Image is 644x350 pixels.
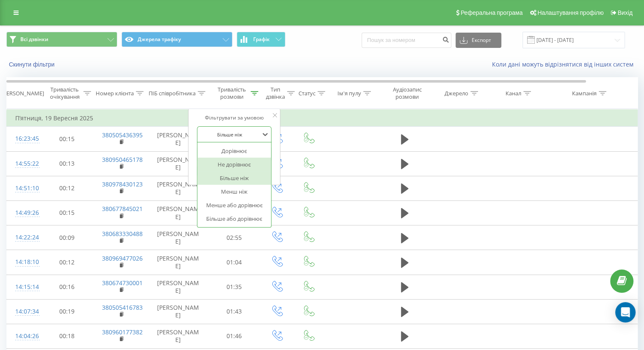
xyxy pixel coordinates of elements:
[149,299,208,324] td: [PERSON_NAME]
[387,86,428,100] div: Аудіозапис розмови
[15,205,32,221] div: 14:49:26
[102,205,143,213] a: 380677845021
[149,275,208,299] td: [PERSON_NAME]
[41,275,94,299] td: 00:16
[506,90,521,97] div: Канал
[456,33,501,48] button: Експорт
[41,127,94,151] td: 00:15
[615,302,636,322] div: Open Intercom Messenger
[197,114,271,122] div: Фільтрувати за умовою
[197,212,271,225] div: Більше або дорівнює
[492,60,638,68] a: Коли дані можуть відрізнятися вiд інших систем
[102,156,143,164] a: 380950465178
[149,176,208,200] td: [PERSON_NAME]
[149,151,208,176] td: [PERSON_NAME]
[208,299,261,324] td: 01:43
[41,299,94,324] td: 00:19
[41,151,94,176] td: 00:13
[15,180,32,197] div: 14:51:10
[445,90,468,97] div: Джерело
[253,36,270,42] span: Графік
[15,229,32,246] div: 14:22:24
[102,180,143,188] a: 380978430123
[15,328,32,344] div: 14:04:26
[149,324,208,348] td: [PERSON_NAME]
[41,176,94,200] td: 00:12
[48,86,81,100] div: Тривалість очікування
[102,254,143,262] a: 380969477026
[197,171,271,185] div: Більше ніж
[102,131,143,139] a: 380505436395
[337,90,361,97] div: Ім'я пулу
[6,61,59,68] button: Скинути фільтри
[208,250,261,275] td: 01:04
[208,324,261,348] td: 01:46
[266,86,285,100] div: Тип дзвінка
[197,158,271,171] div: Не дорівнює
[96,90,134,97] div: Номер клієнта
[20,36,48,43] span: Всі дзвінки
[41,250,94,275] td: 00:12
[15,279,32,295] div: 14:15:14
[41,200,94,225] td: 00:15
[102,328,143,336] a: 380960177382
[237,32,285,47] button: Графік
[149,200,208,225] td: [PERSON_NAME]
[149,127,208,151] td: [PERSON_NAME]
[208,225,261,250] td: 02:55
[102,230,143,238] a: 380683330488
[362,33,451,48] input: Пошук за номером
[572,90,597,97] div: Кампанія
[15,303,32,320] div: 14:07:34
[618,9,633,16] span: Вихід
[461,9,523,16] span: Реферальна програма
[149,90,196,97] div: ПІБ співробітника
[149,225,208,250] td: [PERSON_NAME]
[15,254,32,270] div: 14:18:10
[299,90,315,97] div: Статус
[41,225,94,250] td: 00:09
[15,131,32,147] div: 16:23:45
[197,185,271,198] div: Менш ніж
[537,9,603,16] span: Налаштування профілю
[197,144,271,158] div: Дорівнює
[197,198,271,212] div: Менше або дорівнює
[102,279,143,287] a: 380674730001
[102,303,143,311] a: 380505416783
[215,86,249,100] div: Тривалість розмови
[41,324,94,348] td: 00:18
[208,275,261,299] td: 01:35
[6,32,117,47] button: Всі дзвінки
[1,90,44,97] div: [PERSON_NAME]
[122,32,232,47] button: Джерела трафіку
[149,250,208,275] td: [PERSON_NAME]
[15,156,32,172] div: 14:55:22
